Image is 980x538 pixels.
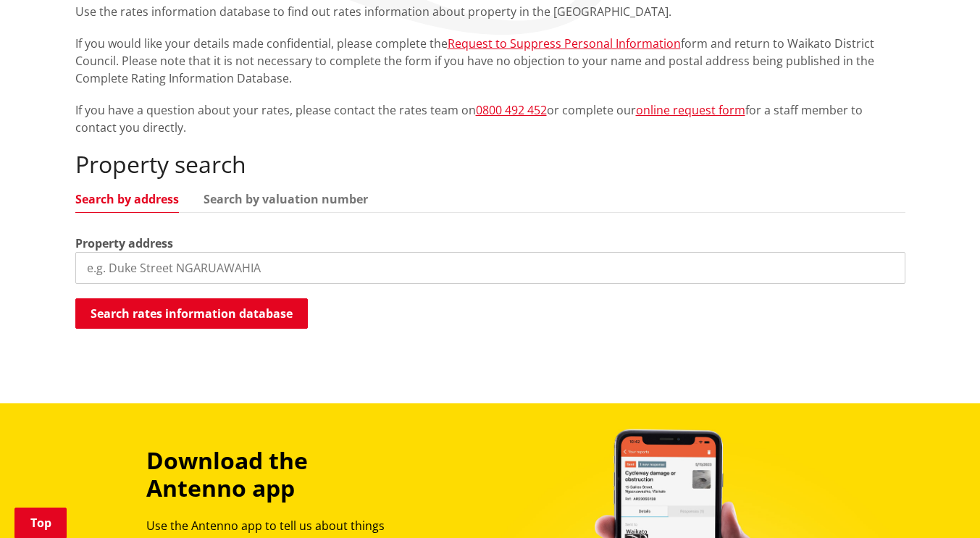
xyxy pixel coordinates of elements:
a: Search by address [75,193,179,205]
a: Top [14,508,67,538]
label: Property address [75,235,173,252]
a: Request to Suppress Personal Information [448,35,681,51]
h3: Download the Antenno app [146,447,409,503]
a: online request form [636,102,745,118]
input: e.g. Duke Street NGARUAWAHIA [75,252,905,284]
p: If you have a question about your rates, please contact the rates team on or complete our for a s... [75,101,905,136]
p: Use the rates information database to find out rates information about property in the [GEOGRAPHI... [75,3,905,20]
a: Search by valuation number [204,193,368,205]
a: 0800 492 452 [476,102,547,118]
iframe: Messenger Launcher [913,477,966,529]
button: Search rates information database [75,298,308,329]
h2: Property search [75,151,905,178]
p: If you would like your details made confidential, please complete the form and return to Waikato ... [75,35,905,87]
